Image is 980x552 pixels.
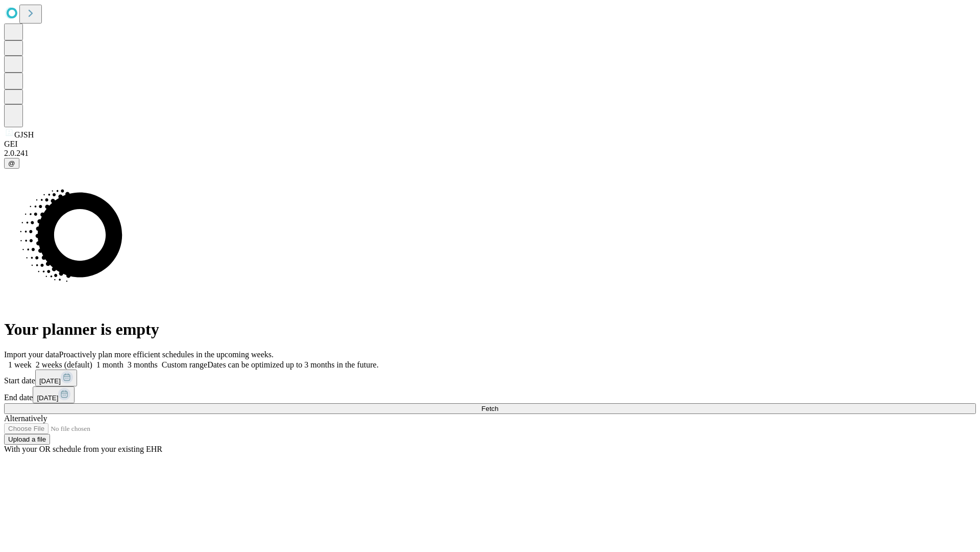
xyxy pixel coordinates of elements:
span: Proactively plan more efficient schedules in the upcoming weeks. [59,350,274,359]
button: [DATE] [33,386,75,403]
span: Alternatively [4,414,47,423]
span: Fetch [481,405,498,412]
div: End date [4,386,976,403]
div: GEI [4,140,976,149]
button: Upload a file [4,434,50,445]
span: 1 week [8,360,32,369]
button: Fetch [4,403,976,414]
span: [DATE] [37,394,58,402]
span: 1 month [96,360,124,369]
div: Start date [4,370,976,386]
span: @ [8,159,15,167]
span: [DATE] [39,377,61,385]
span: GJSH [14,130,34,139]
span: Dates can be optimized up to 3 months in the future. [207,360,378,369]
button: @ [4,158,19,169]
span: 2 weeks (default) [36,360,92,369]
span: 3 months [128,360,158,369]
h1: Your planner is empty [4,320,976,339]
span: With your OR schedule from your existing EHR [4,445,162,453]
span: Custom range [162,360,207,369]
button: [DATE] [35,370,77,386]
span: Import your data [4,350,59,359]
div: 2.0.241 [4,149,976,158]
